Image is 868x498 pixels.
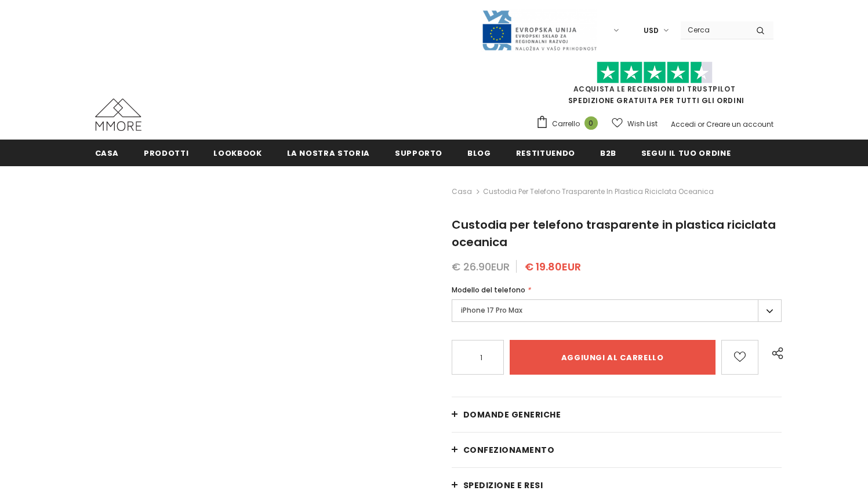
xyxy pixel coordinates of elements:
[516,140,575,166] a: Restituendo
[641,140,731,166] a: Segui il tuo ordine
[584,116,598,130] span: 0
[452,217,776,250] span: Custodia per telefono trasparente in plastica riciclata oceanica
[525,259,581,274] span: € 19.80EUR
[600,140,616,166] a: B2B
[287,140,370,166] a: La nostra storia
[681,21,747,38] input: Search Site
[612,113,658,134] a: Wish List
[597,61,713,84] img: Fidati di Pilot Stars
[463,479,543,491] span: Spedizione e resi
[213,148,262,159] span: Lookbook
[644,25,659,36] span: USD
[627,118,658,130] span: Wish List
[552,118,580,130] span: Carrello
[600,148,616,159] span: B2B
[516,148,575,159] span: Restituendo
[452,285,525,295] span: Modello del telefono
[641,148,731,159] span: Segui il tuo ordine
[467,140,491,166] a: Blog
[395,140,442,166] a: supporto
[95,98,141,131] img: Casi MMORE
[452,433,782,467] a: CONFEZIONAMENTO
[287,148,370,159] span: La nostra storia
[144,140,188,166] a: Prodotti
[452,299,782,322] label: iPhone 17 Pro Max
[452,259,510,274] span: € 26.90EUR
[452,185,472,199] a: Casa
[213,140,262,166] a: Lookbook
[536,67,773,105] span: SPEDIZIONE GRATUITA PER TUTTI GLI ORDINI
[463,409,561,420] span: Domande generiche
[467,148,491,159] span: Blog
[95,148,119,159] span: Casa
[481,25,597,35] a: Javni Razpis
[573,84,736,94] a: Acquista le recensioni di TrustPilot
[481,9,597,52] img: Javni Razpis
[395,148,442,159] span: supporto
[698,119,704,129] span: or
[95,140,119,166] a: Casa
[706,119,773,129] a: Creare un account
[671,119,696,129] a: Accedi
[463,444,555,456] span: CONFEZIONAMENTO
[452,397,782,432] a: Domande generiche
[483,185,714,199] span: Custodia per telefono trasparente in plastica riciclata oceanica
[536,115,604,133] a: Carrello 0
[510,340,716,375] input: Aggiungi al carrello
[144,148,188,159] span: Prodotti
